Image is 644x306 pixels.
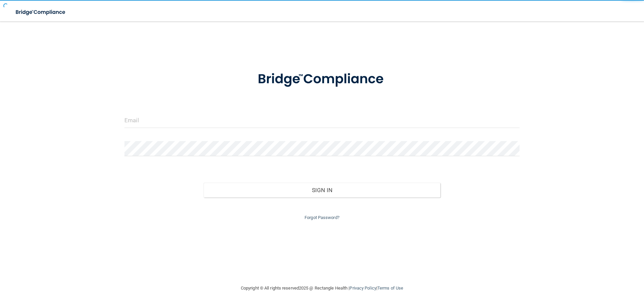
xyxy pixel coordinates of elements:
a: Forgot Password? [305,215,339,220]
a: Terms of Use [377,286,403,291]
img: bridge_compliance_login_screen.278c3ca4.svg [10,5,72,19]
button: Sign In [204,183,441,198]
input: Email [124,113,520,128]
div: Copyright © All rights reserved 2025 @ Rectangle Health | | [200,277,444,299]
img: bridge_compliance_login_screen.278c3ca4.svg [244,62,400,97]
a: Privacy Policy [350,286,376,291]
